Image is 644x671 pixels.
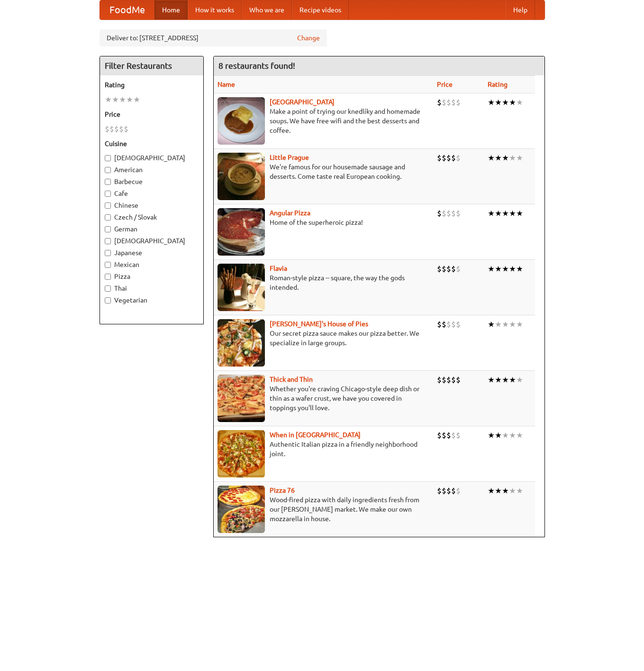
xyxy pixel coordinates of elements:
[218,61,295,70] ng-pluralize: 8 restaurants found!
[495,486,502,496] li: ★
[100,29,327,46] div: Deliver to: [STREET_ADDRESS]
[109,124,114,134] li: $
[270,154,309,161] b: Little Prague
[218,430,265,478] img: wheninrome.jpg
[509,430,516,441] li: ★
[446,153,451,163] li: $
[218,495,430,524] p: Wood-fired pizza with daily ingredients fresh from our [PERSON_NAME] market. We make our own mozz...
[509,375,516,385] li: ★
[218,218,430,227] p: Home of the superheroic pizza!
[218,329,430,348] p: Our secret pizza sauce makes our pizza better. We specialize in large groups.
[437,81,453,88] a: Price
[105,191,111,197] input: Cafe
[105,80,199,90] h5: Rating
[516,97,523,108] li: ★
[488,430,495,441] li: ★
[509,264,516,274] li: ★
[105,272,199,281] label: Pizza
[509,97,516,108] li: ★
[218,486,265,533] img: pizza76.jpg
[105,202,111,209] input: Chinese
[292,0,349,19] a: Recipe videos
[218,440,430,459] p: Authentic Italian pizza in a friendly neighborhood joint.
[297,33,320,43] a: Change
[488,264,495,274] li: ★
[516,208,523,219] li: ★
[270,431,361,439] b: When in [GEOGRAPHIC_DATA]
[451,264,456,274] li: $
[488,486,495,496] li: ★
[456,375,461,385] li: $
[456,97,461,108] li: $
[502,319,509,330] li: ★
[270,98,335,106] a: [GEOGRAPHIC_DATA]
[495,430,502,441] li: ★
[188,0,242,19] a: How it works
[451,430,456,441] li: $
[105,260,199,269] label: Mexican
[218,97,265,145] img: czechpoint.jpg
[100,56,203,75] h4: Filter Restaurants
[100,0,154,19] a: FoodMe
[105,94,112,105] li: ★
[516,486,523,496] li: ★
[105,250,111,256] input: Japanese
[446,486,451,496] li: $
[270,265,287,272] a: Flavia
[105,167,111,173] input: American
[488,319,495,330] li: ★
[502,486,509,496] li: ★
[218,162,430,181] p: We're famous for our housemade sausage and desserts. Come taste real European cooking.
[105,212,199,222] label: Czech / Slovak
[509,153,516,163] li: ★
[112,94,119,105] li: ★
[516,264,523,274] li: ★
[442,153,446,163] li: $
[502,208,509,219] li: ★
[133,94,140,105] li: ★
[442,208,446,219] li: $
[114,124,119,134] li: $
[495,375,502,385] li: ★
[488,375,495,385] li: ★
[154,0,188,19] a: Home
[105,238,111,244] input: [DEMOGRAPHIC_DATA]
[516,153,523,163] li: ★
[437,375,442,385] li: $
[105,177,199,186] label: Barbecue
[105,165,199,175] label: American
[516,430,523,441] li: ★
[442,97,446,108] li: $
[105,295,199,305] label: Vegetarian
[506,0,535,19] a: Help
[437,319,442,330] li: $
[516,375,523,385] li: ★
[105,297,111,303] input: Vegetarian
[446,264,451,274] li: $
[105,124,109,134] li: $
[488,208,495,219] li: ★
[446,319,451,330] li: $
[437,208,442,219] li: $
[105,153,199,163] label: [DEMOGRAPHIC_DATA]
[488,153,495,163] li: ★
[456,430,461,441] li: $
[488,81,508,88] a: Rating
[218,375,265,422] img: thick.jpg
[437,430,442,441] li: $
[502,430,509,441] li: ★
[270,209,310,217] a: Angular Pizza
[456,319,461,330] li: $
[119,124,124,134] li: $
[442,319,446,330] li: $
[502,375,509,385] li: ★
[437,486,442,496] li: $
[270,487,295,494] b: Pizza 76
[488,97,495,108] li: ★
[446,430,451,441] li: $
[218,319,265,367] img: luigis.jpg
[442,264,446,274] li: $
[502,264,509,274] li: ★
[451,486,456,496] li: $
